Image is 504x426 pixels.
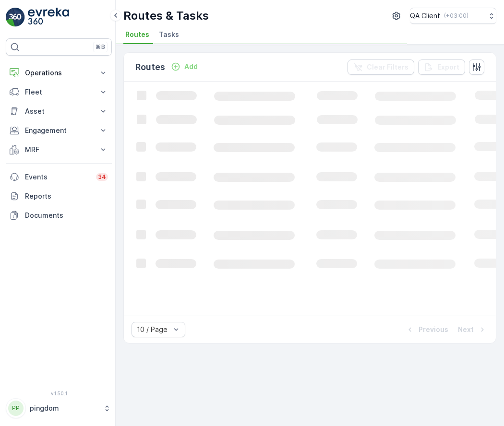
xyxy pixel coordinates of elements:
a: Reports [6,187,112,206]
p: Asset [25,106,93,116]
button: QA Client(+03:00) [410,8,496,24]
span: Tasks [159,30,179,39]
p: Routes & Tasks [123,8,209,24]
img: logo_light-DOdMpM7g.png [28,8,69,27]
p: 34 [98,173,106,181]
p: QA Client [410,11,440,21]
button: Next [457,324,488,335]
a: Events34 [6,167,112,187]
p: ( +03:00 ) [444,12,468,20]
span: Routes [125,30,149,39]
button: Add [167,61,202,72]
button: Engagement [6,121,112,140]
p: Routes [135,60,165,74]
a: Documents [6,206,112,225]
p: Reports [25,191,108,201]
button: PPpingdom [6,398,112,418]
img: logo [6,8,25,27]
p: Fleet [25,87,93,97]
p: Operations [25,68,93,78]
button: Asset [6,102,112,121]
p: Export [437,62,459,72]
p: Previous [419,325,448,334]
button: MRF [6,140,112,159]
button: Fleet [6,83,112,102]
p: Events [25,172,90,182]
button: Clear Filters [348,59,414,75]
span: v 1.50.1 [6,390,112,396]
p: pingdom [30,403,98,413]
p: Add [184,62,198,71]
p: Engagement [25,126,93,135]
p: ⌘B [96,43,105,51]
p: MRF [25,145,93,154]
div: PP [8,401,24,416]
button: Previous [404,324,449,335]
p: Documents [25,211,108,220]
button: Export [418,59,465,75]
p: Clear Filters [367,62,408,72]
button: Operations [6,63,112,83]
p: Next [458,325,474,334]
